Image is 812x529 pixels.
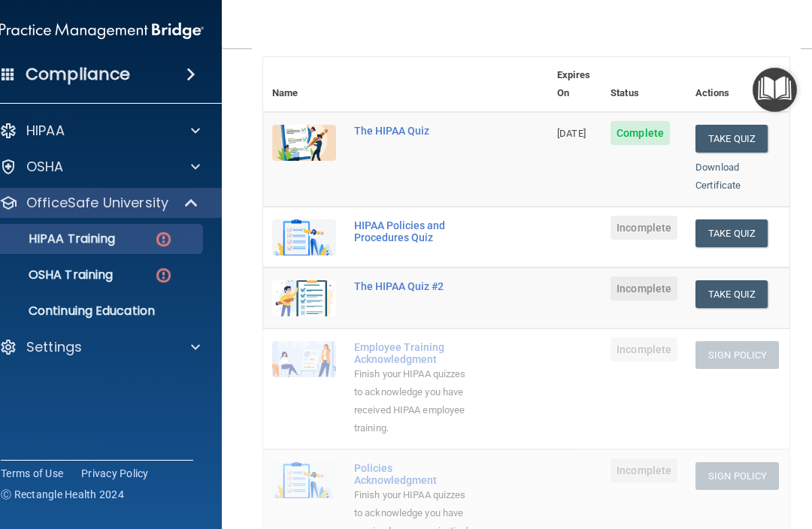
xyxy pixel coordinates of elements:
[354,125,473,137] div: The HIPAA Quiz
[1,466,63,481] a: Terms of Use
[354,462,473,486] div: Policies Acknowledgment
[354,365,473,437] div: Finish your HIPAA quizzes to acknowledge you have received HIPAA employee training.
[548,57,601,112] th: Expires On
[263,57,345,112] th: Name
[695,280,768,308] button: Take Quiz
[737,425,794,482] iframe: Drift Widget Chat Controller
[611,337,677,361] span: Incomplete
[26,122,65,140] p: HIPAA
[611,277,677,301] span: Incomplete
[154,230,173,249] img: danger-circle.6113f641.png
[686,57,789,112] th: Actions
[81,466,149,481] a: Privacy Policy
[26,64,130,85] h4: Compliance
[695,219,768,247] button: Take Quiz
[695,162,741,191] a: Download Certificate
[557,128,586,139] span: [DATE]
[154,266,173,285] img: danger-circle.6113f641.png
[695,462,779,490] button: Sign Policy
[26,338,82,356] p: Settings
[354,280,473,292] div: The HIPAA Quiz #2
[26,158,64,176] p: OSHA
[695,341,779,369] button: Sign Policy
[611,121,670,145] span: Complete
[753,68,797,112] button: Open Resource Center
[1,487,124,502] span: Ⓒ Rectangle Health 2024
[601,57,686,112] th: Status
[695,125,768,153] button: Take Quiz
[611,458,677,482] span: Incomplete
[354,219,473,243] div: HIPAA Policies and Procedures Quiz
[611,216,677,240] span: Incomplete
[354,341,473,365] div: Employee Training Acknowledgment
[26,194,168,212] p: OfficeSafe University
